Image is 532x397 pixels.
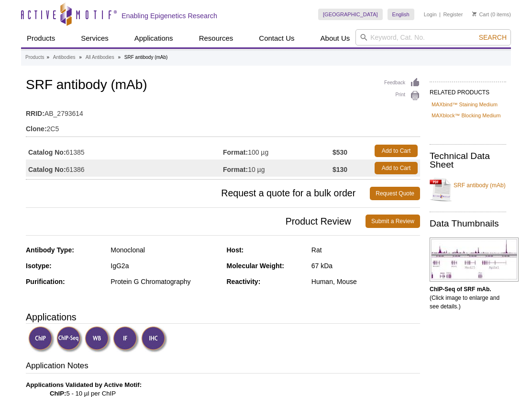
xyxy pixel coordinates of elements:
strong: Format: [223,165,248,174]
h3: Application Notes [26,360,420,374]
li: » [79,55,82,60]
strong: $530 [332,148,347,157]
a: All Antibodies [86,53,114,62]
a: Products [25,53,44,62]
a: SRF antibody (mAb) [430,175,506,204]
input: Keyword, Cat. No. [355,29,511,45]
div: Monoclonal [111,246,219,254]
img: SRF antibody (mAb) tested by ChIP-Seq. [430,238,519,282]
a: [GEOGRAPHIC_DATA] [318,9,383,20]
img: Western Blot Validated [85,326,111,352]
a: Login [424,11,437,18]
a: Feedback [384,78,420,88]
a: English [388,9,414,20]
td: 61385 [26,142,223,159]
strong: Catalog No: [28,165,66,174]
div: Rat [311,246,420,254]
img: ChIP-Seq Validated [56,326,83,352]
a: Resources [193,29,239,47]
b: Applications Validated by Active Motif: [26,381,142,388]
strong: Antibody Type: [26,246,74,254]
div: Protein G Chromatography [111,277,219,286]
li: » [118,55,121,60]
strong: Molecular Weight: [227,262,284,270]
strong: RRID: [26,109,44,118]
td: AB_2793614 [26,103,420,119]
strong: Format: [223,148,248,157]
h1: SRF antibody (mAb) [26,78,420,94]
h2: Data Thumbnails [430,219,506,228]
td: 61386 [26,159,223,177]
a: Submit a Review [366,215,420,228]
a: Antibodies [53,53,76,62]
strong: Clone: [26,125,47,133]
a: Request Quote [370,187,420,200]
a: Cart [472,11,489,18]
li: (0 items) [472,9,511,20]
strong: Reactivity: [227,278,261,285]
a: About Us [315,29,356,47]
li: » [46,55,49,60]
button: Search [476,33,510,42]
div: IgG2a [111,261,219,270]
div: Human, Mouse [311,277,420,286]
h2: Enabling Epigenetics Research [122,11,217,20]
img: Immunohistochemistry Validated [141,326,167,352]
strong: $130 [332,165,347,174]
h2: RELATED PRODUCTS [430,81,506,99]
strong: Purification: [26,278,65,285]
strong: ChIP: [50,390,66,397]
div: 67 kDa [311,261,420,270]
a: Services [75,29,114,47]
span: Product Review [26,215,366,228]
a: Products [21,29,61,47]
a: Register [443,11,463,18]
b: ChIP-Seq of SRF mAb. [430,286,491,293]
strong: Catalog No: [28,148,66,157]
td: 10 µg [223,159,332,177]
a: Add to Cart [375,145,418,157]
span: Request a quote for a bulk order [26,187,370,200]
td: 100 µg [223,142,332,159]
a: Contact Us [253,29,300,47]
h3: Applications [26,310,420,324]
a: Print [384,91,420,101]
li: | [439,9,441,20]
strong: Host: [227,246,244,254]
img: ChIP Validated [28,326,55,352]
a: Applications [129,29,179,47]
a: MAXbind™ Staining Medium [432,100,498,109]
p: (Click image to enlarge and see details.) [430,285,506,311]
span: Search [479,34,507,41]
strong: Isotype: [26,262,52,270]
img: Your Cart [472,11,477,16]
li: SRF antibody (mAb) [124,55,168,60]
img: Immunofluorescence Validated [113,326,139,352]
a: Add to Cart [375,162,418,174]
td: 2C5 [26,119,420,134]
h2: Technical Data Sheet [430,152,506,169]
a: MAXblock™ Blocking Medium [432,111,501,120]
